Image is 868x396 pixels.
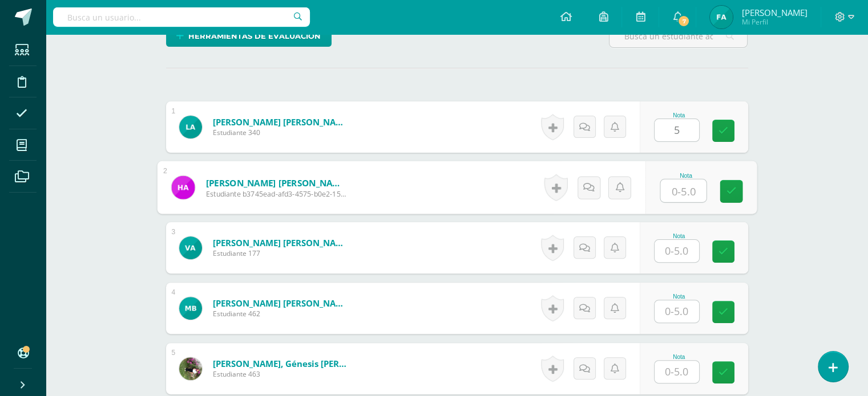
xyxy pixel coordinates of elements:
[655,119,699,141] input: 0-5.0
[213,248,350,258] span: Estudiante 177
[655,240,699,262] input: 0-5.0
[654,354,704,360] div: Nota
[655,361,699,383] input: 0-5.0
[660,179,706,202] input: 0-5.0
[179,116,202,138] img: 8c51a94322f5b1ad19ab4eabe49a88a1.png
[213,237,350,248] a: [PERSON_NAME] [PERSON_NAME]
[654,112,704,119] div: Nota
[179,357,202,380] img: 7202464163ca00a1db88b9a262c64921.png
[205,177,346,189] a: [PERSON_NAME] [PERSON_NAME]
[166,25,332,47] a: Herramientas de evaluación
[179,236,202,259] img: a45aaac247f785247700edea69761e80.png
[213,128,350,137] span: Estudiante 340
[213,297,350,309] a: [PERSON_NAME] [PERSON_NAME]
[660,172,712,178] div: Nota
[654,293,704,300] div: Nota
[710,6,733,28] img: 7f7a713695d13f57577952fac26fafb9.png
[741,7,807,18] span: [PERSON_NAME]
[655,300,699,322] input: 0-5.0
[53,7,310,27] input: Busca un usuario...
[205,189,346,199] span: Estudiante b3745ead-afd3-4575-b0e2-155de470b7ff
[213,309,350,319] span: Estudiante 462
[654,233,704,239] div: Nota
[609,25,747,47] input: Busca un estudiante aquí...
[213,116,350,128] a: [PERSON_NAME] [PERSON_NAME]
[179,297,202,320] img: cebe1c7602a9667f883ac9c13e57376a.png
[188,26,321,47] span: Herramientas de evaluación
[171,175,195,199] img: c730cc3a6f941038978a52fdb589bdf0.png
[213,358,350,369] a: [PERSON_NAME], Génesis [PERSON_NAME]
[741,17,807,27] span: Mi Perfil
[677,15,690,27] span: 7
[213,369,350,379] span: Estudiante 463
